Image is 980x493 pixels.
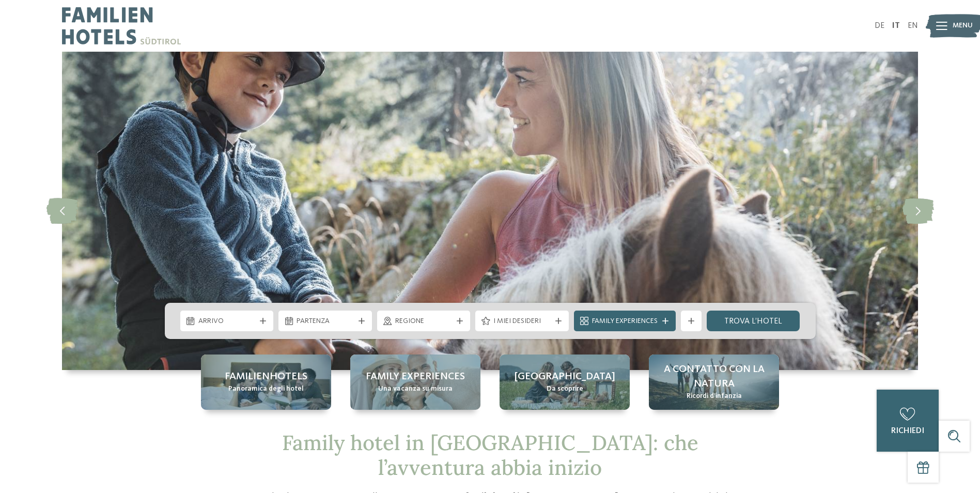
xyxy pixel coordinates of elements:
span: Partenza [297,316,354,327]
a: Family hotel in Trentino Alto Adige: la vacanza ideale per grandi e piccini [GEOGRAPHIC_DATA] Da ... [500,355,630,410]
span: I miei desideri [493,316,551,327]
span: A contatto con la natura [659,362,769,391]
span: Ricordi d’infanzia [687,391,742,402]
span: Menu [953,21,973,31]
span: Regione [395,316,453,327]
a: Family hotel in Trentino Alto Adige: la vacanza ideale per grandi e piccini Family experiences Un... [350,355,480,410]
a: Family hotel in Trentino Alto Adige: la vacanza ideale per grandi e piccini Familienhotels Panora... [201,355,331,410]
a: DE [875,22,884,30]
span: Arrivo [198,316,256,327]
span: Una vacanza su misura [378,384,453,394]
span: [GEOGRAPHIC_DATA] [515,369,615,384]
span: Familienhotels [225,369,307,384]
a: richiedi [877,390,939,452]
span: Panoramica degli hotel [228,384,304,394]
a: EN [908,22,918,30]
img: Family hotel in Trentino Alto Adige: la vacanza ideale per grandi e piccini [62,52,918,370]
span: Family hotel in [GEOGRAPHIC_DATA]: che l’avventura abbia inizio [282,429,698,481]
a: trova l’hotel [707,311,800,331]
span: Da scoprire [547,384,583,394]
a: Family hotel in Trentino Alto Adige: la vacanza ideale per grandi e piccini A contatto con la nat... [649,355,779,410]
span: richiedi [891,427,924,435]
span: Family experiences [366,369,465,384]
a: IT [892,22,900,30]
span: Family Experiences [592,316,658,327]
